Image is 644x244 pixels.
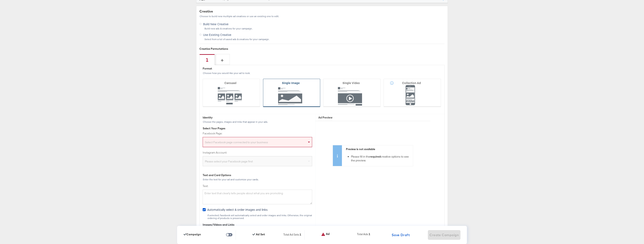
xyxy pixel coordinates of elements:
label: Instagram Account: [203,151,312,155]
div: 1 [206,56,208,63]
span: Use Existing Creative [203,33,231,37]
div: Please select your Facebook page first [203,158,312,166]
div: Creative Permutations [199,47,445,51]
label: Facebook Page: [203,132,312,135]
div: Enter the text for your ad and customize your cards. [203,178,312,181]
label: Text: [203,184,312,188]
div: Text and Card Options [203,173,312,177]
div: Campaign [184,233,201,236]
span: Carousel [224,81,236,85]
div: Choose how you would like your ad to look. [203,72,441,75]
div: Identity [203,116,312,119]
button: Save Draft [390,230,412,240]
div: Total Ads: [357,232,370,238]
span: Save Draft [392,232,410,238]
div: Images/Videos and Links [203,223,312,227]
div: AdTotal Ads:1 [321,232,374,238]
div: Select from a list of saved ads & creatives for your campaign. [204,38,445,41]
div: Ad Set [252,233,265,236]
div: Preview is not available [346,147,411,151]
div: Total Ad Sets: [283,233,301,237]
div: Select Facebook page connected to your business [203,139,312,147]
div: 1 [369,232,370,239]
strong: Ad Preview [318,116,332,119]
span: Automatically select & order images and links. [207,208,268,212]
div: Creative [199,9,445,14]
div: Choose the pages, images and links that appear in your ads. [203,120,312,123]
span: Single Image [282,81,300,85]
div: Choose to build new muiltiple ad creatives or use an existing one to edit. [199,15,445,18]
div: Ad [321,232,330,236]
div: Ad SetTotal Ad Sets:1 [252,233,304,237]
div: If selected, Facebook will automatically select and order images and links. Otherwise, the origin... [207,214,312,220]
strong: required [370,155,381,158]
div: Format [203,67,441,71]
span: Build New Creative [203,22,228,26]
div: Build new ads & creatives for your campaign. [204,27,445,30]
div: Select Your Pages [203,127,312,130]
div: 1 [300,233,301,238]
div: + [221,56,224,63]
span: Single Video [343,81,360,85]
span: Collection Ad [402,81,421,85]
li: Please fill in the creative options to see the preview. [351,155,411,162]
